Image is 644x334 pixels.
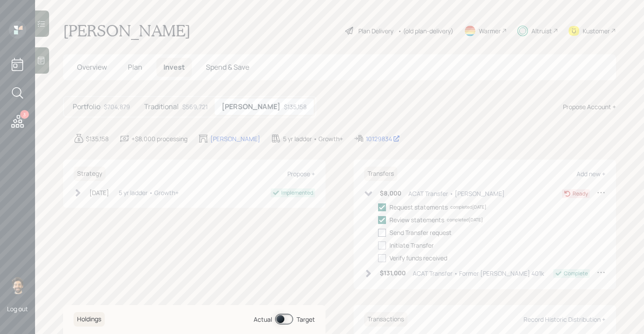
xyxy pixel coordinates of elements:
[210,134,260,143] div: [PERSON_NAME]
[284,102,307,111] div: $135,158
[283,134,343,143] div: 5 yr ladder • Growth+
[89,188,109,197] div: [DATE]
[364,312,407,327] h6: Transactions
[128,62,142,72] span: Plan
[524,315,605,323] div: Record Historic Distribution +
[358,26,393,36] div: Plan Delivery
[7,305,28,313] div: Log out
[389,228,452,237] div: Send Transfer request
[77,62,107,72] span: Overview
[9,277,26,294] img: eric-schwartz-headshot.png
[577,170,605,178] div: Add new +
[74,167,106,181] h6: Strategy
[564,270,588,277] div: Complete
[447,217,483,223] div: completed [DATE]
[531,26,552,36] div: Altruist
[144,103,179,111] h5: Traditional
[583,26,610,36] div: Kustomer
[389,253,447,263] div: Verify funds received
[73,103,100,111] h5: Portfolio
[389,203,448,212] div: Request statements
[366,134,400,143] div: 10129834
[479,26,501,36] div: Warmer
[573,190,588,198] div: Ready
[281,189,313,197] div: Implemented
[206,62,249,72] span: Spend & Save
[104,102,130,111] div: $704,879
[380,270,406,277] h6: $131,000
[63,21,191,40] h1: [PERSON_NAME]
[86,134,109,143] div: $135,158
[408,189,505,198] div: ACAT Transfer • [PERSON_NAME]
[297,315,315,324] div: Target
[398,26,453,36] div: • (old plan-delivery)
[74,312,105,327] h6: Holdings
[182,102,208,111] div: $569,721
[119,188,179,197] div: 5 yr ladder • Growth+
[389,241,434,250] div: Initiate Transfer
[364,167,397,181] h6: Transfers
[413,269,544,278] div: ACAT Transfer • Former [PERSON_NAME] 401k
[380,190,401,197] h6: $8,000
[254,315,272,324] div: Actual
[163,62,185,72] span: Invest
[222,103,280,111] h5: [PERSON_NAME]
[450,204,486,210] div: completed [DATE]
[287,170,315,178] div: Propose +
[20,110,29,119] div: 3
[131,134,188,143] div: +$8,000 processing
[563,102,616,111] div: Propose Account +
[389,215,444,224] div: Review statements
